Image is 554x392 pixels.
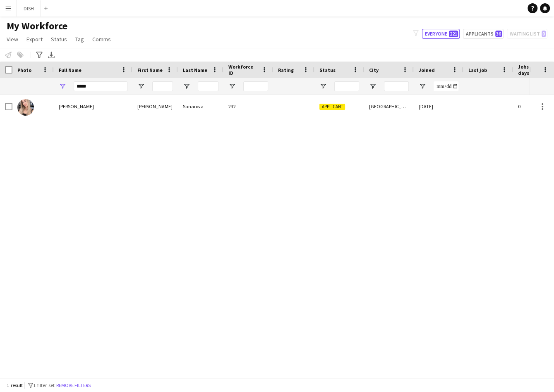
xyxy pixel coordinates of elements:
span: 1 filter set [33,382,55,388]
div: [PERSON_NAME] [132,95,178,118]
span: City [369,67,379,73]
button: Open Filter Menu [228,83,236,90]
span: My Workforce [7,20,67,32]
div: Sanarova [178,95,223,118]
span: View [7,36,18,43]
input: City Filter Input [384,81,409,91]
span: Workforce ID [228,64,258,76]
input: Last Name Filter Input [198,81,218,91]
span: Tag [75,36,84,43]
input: Workforce ID Filter Input [243,81,268,91]
input: Full Name Filter Input [74,81,127,91]
a: Tag [72,34,87,45]
a: View [3,34,22,45]
span: Rating [278,67,294,73]
button: Open Filter Menu [59,83,66,90]
span: Jobs (last 90 days) [518,64,552,76]
span: Photo [17,67,31,73]
img: Polina Sanarova [17,99,34,116]
input: Status Filter Input [334,81,359,91]
span: 36 [495,31,502,37]
span: Export [26,36,43,43]
span: [PERSON_NAME] [59,103,94,109]
span: Joined [419,67,435,73]
span: Status [51,36,67,43]
a: Comms [89,34,114,45]
div: [DATE] [414,95,463,118]
span: Full Name [59,67,82,73]
button: Open Filter Menu [419,83,426,90]
div: 232 [223,95,273,118]
button: Applicants36 [463,29,504,39]
button: Open Filter Menu [137,83,145,90]
input: Joined Filter Input [434,81,458,91]
button: DISH [17,0,41,17]
div: [GEOGRAPHIC_DATA] [364,95,414,118]
a: Export [23,34,46,45]
span: Comms [92,36,111,43]
app-action-btn: Advanced filters [34,50,44,60]
span: First Name [137,67,163,73]
button: Everyone221 [422,29,460,39]
span: Applicant [319,104,345,110]
span: Last Name [183,67,207,73]
a: Status [48,34,70,45]
app-action-btn: Export XLSX [46,50,56,60]
span: Last job [468,67,487,73]
button: Open Filter Menu [319,83,327,90]
button: Remove filters [55,381,92,390]
input: First Name Filter Input [152,81,173,91]
span: 221 [449,31,458,37]
button: Open Filter Menu [369,83,377,90]
span: Status [319,67,336,73]
button: Open Filter Menu [183,83,190,90]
